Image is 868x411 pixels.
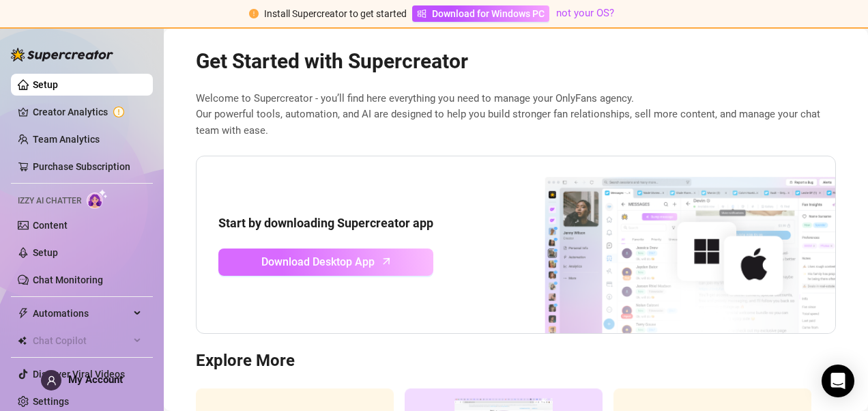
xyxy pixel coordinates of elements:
span: Download for Windows PC [432,6,545,21]
a: Content [33,220,68,231]
img: logo-BBDzfeDw.svg [11,48,113,61]
span: exclamation-circle [249,9,259,18]
span: thunderbolt [18,308,29,319]
img: Chat Copilot [18,336,27,345]
a: Setup [33,247,58,258]
a: Download Desktop Apparrow-up [218,249,433,276]
span: Welcome to Supercreator - you’ll find here everything you need to manage your OnlyFans agency. Ou... [196,91,836,139]
img: AI Chatter [87,189,108,209]
h3: Explore More [196,350,836,372]
a: Settings [33,396,69,407]
h2: Get Started with Supercreator [196,48,836,74]
span: user [46,375,57,386]
a: Purchase Subscription [33,161,130,172]
a: Chat Monitoring [33,274,103,285]
img: download app [494,156,835,334]
span: Install Supercreator to get started [264,8,407,19]
a: Setup [33,79,58,90]
div: Open Intercom Messenger [822,365,854,397]
span: Automations [33,302,130,324]
span: Chat Copilot [33,330,130,352]
span: My Account [68,373,123,386]
span: arrow-up [379,253,394,269]
a: Discover Viral Videos [33,369,125,380]
span: Izzy AI Chatter [18,195,81,208]
a: Creator Analytics exclamation-circle [33,101,142,123]
strong: Start by downloading Supercreator app [218,216,433,230]
a: Team Analytics [33,134,100,145]
a: Download for Windows PC [412,5,549,22]
span: windows [417,9,426,18]
a: not your OS? [556,7,614,19]
span: Download Desktop App [261,253,375,270]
